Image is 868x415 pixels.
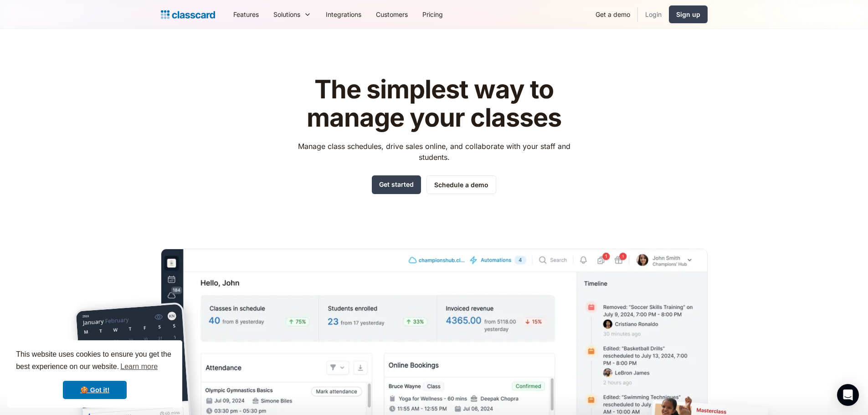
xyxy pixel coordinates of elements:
[372,175,421,194] a: Get started
[588,4,637,25] a: Get a demo
[161,8,215,21] a: home
[266,4,318,25] div: Solutions
[638,4,669,25] a: Login
[273,10,300,19] div: Solutions
[318,4,369,25] a: Integrations
[289,76,579,132] h1: The simplest way to manage your classes
[16,349,174,374] span: This website uses cookies to ensure you get the best experience on our website.
[63,381,127,399] a: dismiss cookie message
[226,4,266,25] a: Features
[415,4,450,25] a: Pricing
[669,5,708,23] a: Sign up
[119,360,159,374] a: learn more about cookies
[289,141,579,163] p: Manage class schedules, drive sales online, and collaborate with your staff and students.
[369,4,415,25] a: Customers
[426,175,496,194] a: Schedule a demo
[676,10,700,19] div: Sign up
[7,340,182,408] div: cookieconsent
[837,384,859,406] div: Open Intercom Messenger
